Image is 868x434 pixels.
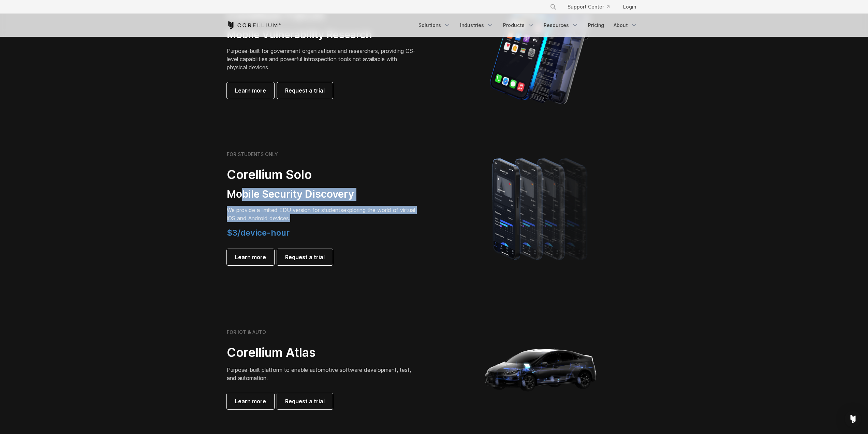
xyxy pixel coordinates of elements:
[227,206,418,222] p: exploring the world of virtual iOS and Android devices.
[414,19,642,31] div: Navigation Menu
[479,149,603,268] img: A lineup of four iPhone models becoming more gradient and blurred
[547,1,559,13] button: Search
[609,19,642,31] a: About
[499,19,538,31] a: Products
[584,19,608,31] a: Pricing
[277,249,333,265] a: Request a trial
[285,253,325,261] span: Request a trial
[235,253,266,261] span: Learn more
[227,82,274,99] a: Learn more
[277,393,333,409] a: Request a trial
[277,82,333,99] a: Request a trial
[562,1,615,13] a: Support Center
[227,207,343,213] span: We provide a limited EDU version for students
[227,47,418,71] p: Purpose-built for government organizations and researchers, providing OS-level capabilities and p...
[227,21,281,29] a: Corellium Home
[227,366,411,381] span: Purpose-built platform to enable automotive software development, test, and automation.
[540,19,583,31] a: Resources
[227,151,278,157] h6: FOR STUDENTS ONLY
[285,86,325,95] span: Request a trial
[285,397,325,405] span: Request a trial
[227,228,290,238] span: $3/device-hour
[542,1,642,13] div: Navigation Menu
[414,19,455,31] a: Solutions
[227,345,418,360] h2: Corellium Atlas
[227,249,274,265] a: Learn more
[227,188,418,201] h3: Mobile Security Discovery
[227,393,274,409] a: Learn more
[618,1,642,13] a: Login
[235,86,266,95] span: Learn more
[227,329,266,335] h6: FOR IOT & AUTO
[235,397,266,405] span: Learn more
[456,19,498,31] a: Industries
[227,167,418,182] h2: Corellium Solo
[845,411,861,427] div: Open Intercom Messenger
